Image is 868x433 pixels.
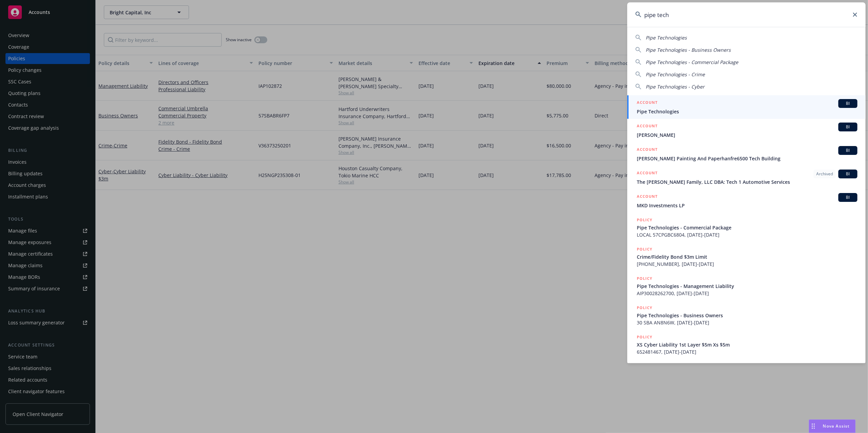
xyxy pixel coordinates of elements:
[637,348,857,355] span: 652481467, [DATE]-[DATE]
[646,34,687,41] span: Pipe Technologies
[637,155,857,162] span: [PERSON_NAME] Painting And Paperhanfre6500 Tech Building
[637,253,857,260] span: Crime/Fidelity Bond $3m Limit
[627,330,866,359] a: POLICYXS Cyber Liability 1st Layer $5m Xs $5m652481467, [DATE]-[DATE]
[841,171,855,177] span: BI
[637,290,857,297] span: AIP30028262700, [DATE]-[DATE]
[637,283,857,290] span: Pipe Technologies - Management Liability
[627,166,866,189] a: ACCOUNTArchivedBIThe [PERSON_NAME] Family, LLC DBA: Tech 1 Automotive Services
[646,71,705,78] span: Pipe Technologies - Crime
[637,123,658,131] h5: ACCOUNT
[637,224,857,231] span: Pipe Technologies - Commercial Package
[627,271,866,301] a: POLICYPipe Technologies - Management LiabilityAIP30028262700, [DATE]-[DATE]
[637,319,857,326] span: 30 SBA AN8N6W, [DATE]-[DATE]
[627,2,866,27] input: Search...
[637,334,652,340] h5: POLICY
[637,131,857,139] span: [PERSON_NAME]
[637,202,857,209] span: MKD Investments LP
[823,423,850,429] span: Nova Assist
[627,95,866,119] a: ACCOUNTBIPipe Technologies
[809,420,818,433] div: Drag to move
[627,301,866,330] a: POLICYPipe Technologies - Business Owners30 SBA AN8N6W, [DATE]-[DATE]
[841,147,855,154] span: BI
[637,341,857,348] span: XS Cyber Liability 1st Layer $5m Xs $5m
[637,216,652,223] h5: POLICY
[627,119,866,142] a: ACCOUNTBI[PERSON_NAME]
[637,108,857,115] span: Pipe Technologies
[809,419,856,433] button: Nova Assist
[637,99,658,107] h5: ACCOUNT
[627,242,866,271] a: POLICYCrime/Fidelity Bond $3m Limit[PHONE_NUMBER], [DATE]-[DATE]
[841,100,855,107] span: BI
[637,231,857,238] span: LOCAL 57CPGBC6804, [DATE]-[DATE]
[646,59,738,65] span: Pipe Technologies - Commercial Package
[637,260,857,268] span: [PHONE_NUMBER], [DATE]-[DATE]
[637,193,658,201] h5: ACCOUNT
[627,189,866,213] a: ACCOUNTBIMKD Investments LP
[627,213,866,242] a: POLICYPipe Technologies - Commercial PackageLOCAL 57CPGBC6804, [DATE]-[DATE]
[637,178,857,186] span: The [PERSON_NAME] Family, LLC DBA: Tech 1 Automotive Services
[637,170,658,178] h5: ACCOUNT
[627,142,866,166] a: ACCOUNTBI[PERSON_NAME] Painting And Paperhanfre6500 Tech Building
[637,304,652,311] h5: POLICY
[646,83,705,90] span: Pipe Technologies - Cyber
[637,146,658,154] h5: ACCOUNT
[841,194,855,201] span: BI
[646,47,731,53] span: Pipe Technologies - Business Owners
[841,124,855,130] span: BI
[637,275,652,282] h5: POLICY
[637,312,857,319] span: Pipe Technologies - Business Owners
[637,246,652,253] h5: POLICY
[816,171,833,177] span: Archived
